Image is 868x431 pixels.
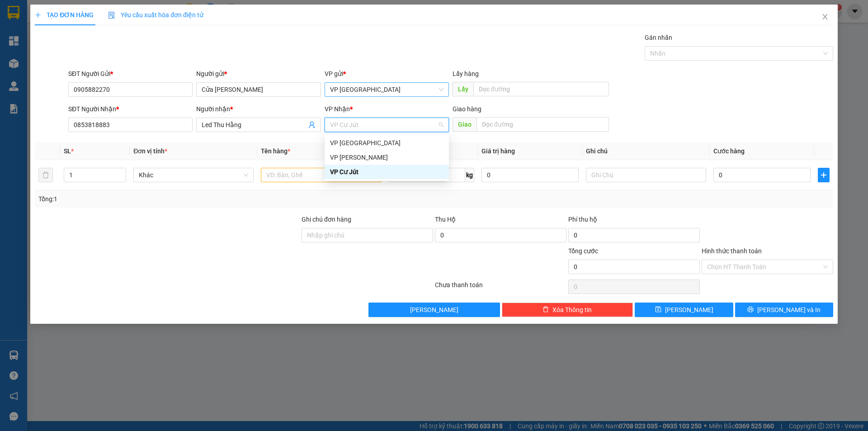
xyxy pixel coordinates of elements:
[757,305,821,315] span: [PERSON_NAME] và In
[261,147,290,155] span: Tên hàng
[645,34,672,41] label: Gán nhãn
[108,12,115,19] img: icon
[133,147,167,155] span: Đơn vị tính
[702,247,762,255] label: Hình thức thanh toán
[108,11,203,19] span: Yêu cầu xuất hóa đơn điện tử
[35,12,41,18] span: plus
[330,83,443,96] span: VP Sài Gòn
[818,171,829,179] span: plus
[713,147,745,155] span: Cước hàng
[325,69,449,79] div: VP gửi
[655,306,661,313] span: save
[325,136,449,150] div: VP Sài Gòn
[821,13,829,20] span: close
[368,303,500,317] button: [PERSON_NAME]
[453,70,479,77] span: Lấy hàng
[502,303,633,317] button: deleteXóa Thông tin
[481,168,579,182] input: 0
[453,117,476,132] span: Giao
[330,152,443,162] div: VP [PERSON_NAME]
[552,305,592,315] span: Xóa Thông tin
[302,216,351,223] label: Ghi chú đơn hàng
[568,247,598,255] span: Tổng cước
[38,194,335,204] div: Tổng: 1
[325,165,449,179] div: VP Cư Jút
[64,147,71,155] span: SL
[261,168,381,182] input: VD: Bàn, Ghế
[735,303,833,317] button: printer[PERSON_NAME] và In
[747,306,754,313] span: printer
[325,150,449,165] div: VP Nam Dong
[330,138,443,148] div: VP [GEOGRAPHIC_DATA]
[435,216,456,223] span: Thu Hộ
[481,147,515,155] span: Giá trị hàng
[330,167,443,177] div: VP Cư Jút
[635,303,733,317] button: save[PERSON_NAME]
[586,168,706,182] input: Ghi Chú
[542,306,549,313] span: delete
[582,142,710,160] th: Ghi chú
[812,5,838,30] button: Close
[139,168,248,182] span: Khác
[68,69,193,79] div: SĐT Người Gửi
[302,228,433,242] input: Ghi chú đơn hàng
[196,104,321,114] div: Người nhận
[35,11,94,19] span: TẠO ĐƠN HÀNG
[818,168,830,182] button: plus
[68,104,193,114] div: SĐT Người Nhận
[196,69,321,79] div: Người gửi
[473,82,609,96] input: Dọc đường
[308,121,316,128] span: user-add
[568,214,700,228] div: Phí thu hộ
[330,118,443,132] span: VP Cư Jút
[453,105,481,113] span: Giao hàng
[465,168,474,182] span: kg
[410,305,458,315] span: [PERSON_NAME]
[325,105,350,113] span: VP Nhận
[38,168,53,182] button: delete
[434,280,567,296] div: Chưa thanh toán
[665,305,713,315] span: [PERSON_NAME]
[453,82,473,96] span: Lấy
[476,117,609,132] input: Dọc đường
